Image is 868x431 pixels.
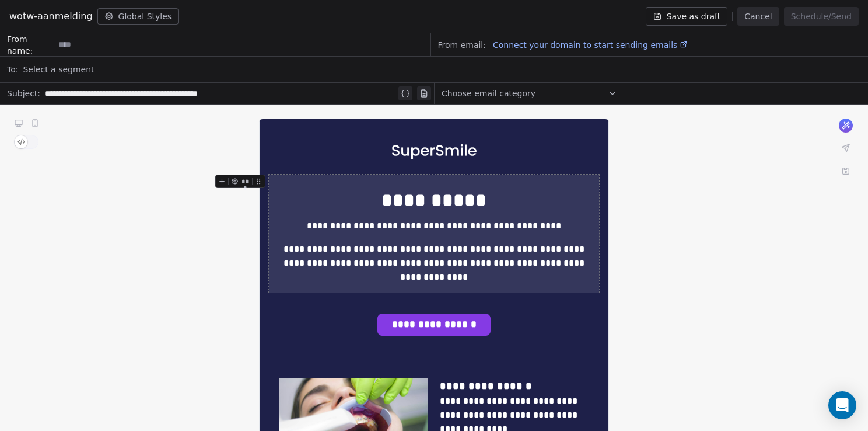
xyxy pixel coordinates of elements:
a: Connect your domain to start sending emails [488,38,688,52]
span: From name: [7,33,54,57]
button: Global Styles [97,8,179,25]
span: wotw-aanmelding [9,9,93,23]
span: Connect your domain to start sending emails [493,40,677,50]
span: To: [7,64,18,75]
span: Select a segment [23,64,94,75]
span: Choose email category [442,88,535,99]
button: Save as draft [646,7,728,26]
span: Subject: [7,88,40,103]
button: Cancel [737,7,779,26]
span: From email: [438,39,486,51]
div: Open Intercom Messenger [828,391,856,419]
button: Schedule/Send [784,7,859,26]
